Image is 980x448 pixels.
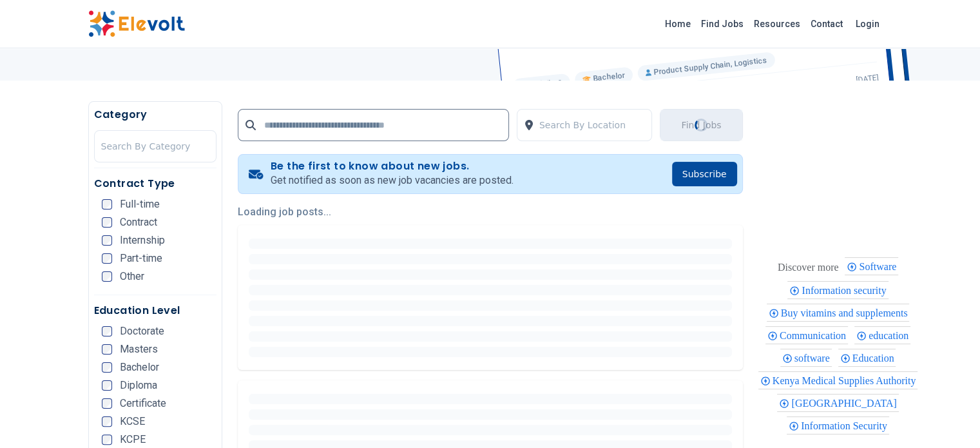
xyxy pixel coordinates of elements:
[94,176,216,191] h5: Contract Type
[102,253,112,264] input: Part-time
[787,416,889,434] div: Information Security
[88,10,185,37] img: Elevolt
[102,326,112,336] input: Doctorate
[238,204,743,220] p: Loading job posts...
[102,362,112,373] input: Bachelor
[102,416,112,427] input: KCSE
[94,303,216,318] h5: Education Level
[794,353,834,364] span: software
[120,271,144,282] span: Other
[852,353,898,364] span: Education
[120,199,160,209] span: Full-time
[780,330,850,341] span: Communication
[845,257,898,275] div: Software
[848,11,887,37] a: Login
[120,344,158,355] span: Masters
[869,330,912,341] span: education
[120,380,157,391] span: Diploma
[777,394,898,412] div: Nairobi
[102,217,112,228] input: Contract
[758,371,918,389] div: Kenya Medical Supplies Authority
[749,14,805,34] a: Resources
[120,253,162,264] span: Part-time
[120,398,166,409] span: Certificate
[102,344,112,355] input: Masters
[805,14,848,34] a: Contact
[102,380,112,391] input: Diploma
[696,14,749,34] a: Find Jobs
[120,416,145,427] span: KCSE
[780,349,832,367] div: software
[859,261,900,272] span: Software
[660,14,696,34] a: Home
[120,326,164,336] span: Doctorate
[102,235,112,246] input: Internship
[102,271,112,282] input: Other
[787,281,888,299] div: Information security
[672,162,737,186] button: Subscribe
[693,117,710,134] div: Loading...
[120,217,157,228] span: Contract
[802,285,890,296] span: Information security
[271,160,514,173] h4: Be the first to know about new jobs.
[767,304,910,322] div: Buy vitamins and supplements
[781,307,912,318] span: Buy vitamins and supplements
[791,398,900,409] span: [GEOGRAPHIC_DATA]
[102,398,112,409] input: Certificate
[660,109,742,141] button: Find JobsLoading...
[838,349,896,367] div: Education
[778,258,839,277] div: These are topics related to the article that might interest you
[916,386,980,448] iframe: Chat Widget
[102,434,112,445] input: KCPE
[801,420,891,431] span: Information Security
[854,326,910,344] div: education
[773,375,920,386] span: Kenya Medical Supplies Authority
[271,173,514,188] p: Get notified as soon as new job vacancies are posted.
[120,434,146,445] span: KCPE
[120,235,165,246] span: Internship
[765,326,848,344] div: Communication
[102,199,112,209] input: Full-time
[120,362,159,373] span: Bachelor
[94,107,216,122] h5: Category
